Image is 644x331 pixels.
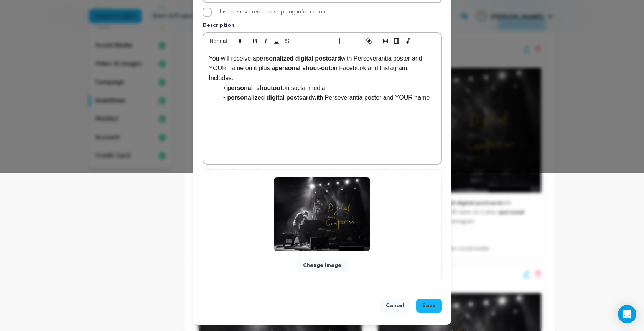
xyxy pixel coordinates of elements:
[209,73,435,83] p: Includes:
[416,299,442,313] button: Save
[209,54,435,73] p: You will receive a with Perseverantia poster and YOUR name on it plus a on Facebook and Instagram.
[227,94,312,101] strong: personalized digital postcard
[618,305,636,323] div: Open Intercom Messenger
[422,302,436,310] span: Save
[297,259,348,272] button: Change Image
[227,85,282,91] strong: personal shoutout
[218,93,435,103] li: with Perseverantia poster and YOUR name
[203,21,442,32] p: Description
[380,299,410,313] button: Cancel
[256,55,341,62] strong: personalized digital postcard
[275,65,331,71] strong: personal shout-out
[218,83,435,93] li: on social media
[216,9,325,15] label: This incentive requires shipping information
